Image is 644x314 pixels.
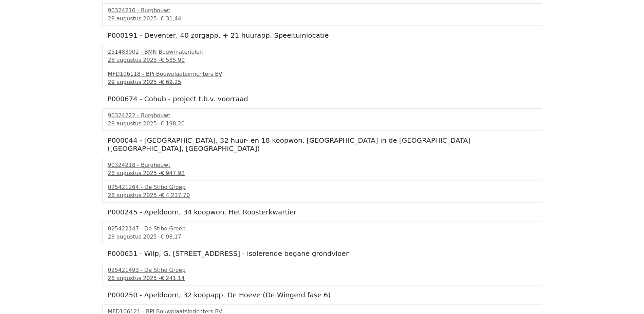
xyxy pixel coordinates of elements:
[161,57,185,63] span: € 585,90
[161,15,181,22] span: € 31,44
[108,111,536,120] div: 90324222 - Burghouwt
[108,78,536,86] div: 29 augustus 2025 -
[108,161,536,169] div: 90324218 - Burghouwt
[108,291,537,299] h5: P000250 - Apeldoorn, 32 koopapp. De Hoeve (De Wingerd fase 6)
[108,6,536,23] a: 90324216 - Burghouwt28 augustus 2025 -€ 31,44
[108,56,536,64] div: 28 augustus 2025 -
[108,70,536,86] a: MFD106118 - BPi Bouwplaatsinrichters BV29 augustus 2025 -€ 69,25
[108,208,537,216] h5: P000245 - Apeldoorn, 34 koopwon. Het Roosterkwartier
[161,79,181,85] span: € 69,25
[108,183,536,199] a: 025421264 - De Stiho Groep28 augustus 2025 -€ 4.237,70
[108,48,536,56] div: 251483902 - BMN Bouwmaterialen
[108,161,536,177] a: 90324218 - Burghouwt28 augustus 2025 -€ 947,92
[108,70,536,78] div: MFD106118 - BPi Bouwplaatsinrichters BV
[161,170,185,176] span: € 947,92
[108,48,536,64] a: 251483902 - BMN Bouwmaterialen28 augustus 2025 -€ 585,90
[108,111,536,128] a: 90324222 - Burghouwt28 augustus 2025 -€ 198,20
[108,266,536,274] div: 025421493 - De Stiho Groep
[108,225,536,241] a: 025422147 - De Stiho Groep28 augustus 2025 -€ 98,17
[161,192,190,198] span: € 4.237,70
[108,120,536,128] div: 28 augustus 2025 -
[108,266,536,282] a: 025421493 - De Stiho Groep28 augustus 2025 -€ 241,14
[161,275,185,281] span: € 241,14
[108,95,537,103] h5: P000674 - Cohub - project t.b.v. voorraad
[108,15,536,23] div: 28 augustus 2025 -
[108,31,537,39] h5: P000191 - Deventer, 40 zorgapp. + 21 huurapp. Speeltuinlocatie
[108,6,536,15] div: 90324216 - Burghouwt
[108,136,537,153] h5: P000044 - [GEOGRAPHIC_DATA], 32 huur- en 18 koopwon. [GEOGRAPHIC_DATA] in de [GEOGRAPHIC_DATA] ([...
[161,233,181,240] span: € 98,17
[108,274,536,282] div: 28 augustus 2025 -
[108,169,536,177] div: 28 augustus 2025 -
[108,233,536,241] div: 28 augustus 2025 -
[108,183,536,191] div: 025421264 - De Stiho Groep
[108,225,536,233] div: 025422147 - De Stiho Groep
[108,249,537,258] h5: P000651 - Wilp, G. [STREET_ADDRESS] - isolerende begane grondvloer
[161,120,185,127] span: € 198,20
[108,191,536,199] div: 28 augustus 2025 -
